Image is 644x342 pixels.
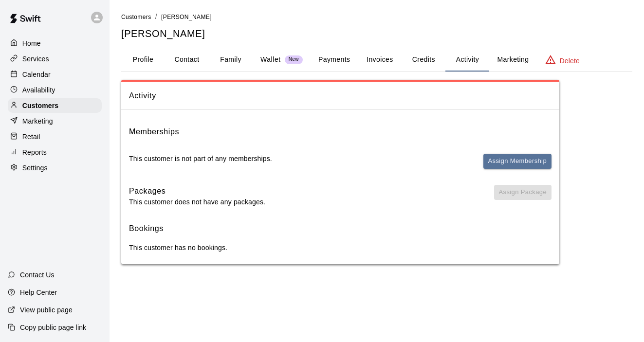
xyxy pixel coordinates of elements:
[489,48,536,72] button: Marketing
[22,38,41,48] p: Home
[121,48,165,72] button: Profile
[8,145,102,160] a: Reports
[8,114,102,128] a: Marketing
[358,48,402,72] button: Invoices
[129,243,552,252] p: This customer has no bookings.
[129,185,265,198] h6: Packages
[20,270,55,280] p: Contact Us
[161,14,212,20] span: [PERSON_NAME]
[285,56,303,63] span: New
[8,161,102,175] a: Settings
[121,13,151,20] a: Customers
[560,56,580,66] p: Delete
[22,101,58,110] p: Customers
[8,83,102,97] a: Availability
[22,70,51,79] p: Calendar
[22,163,48,173] p: Settings
[20,305,73,315] p: View public page
[483,154,552,169] button: Assign Membership
[8,52,102,66] a: Services
[121,14,151,20] span: Customers
[8,67,102,82] a: Calendar
[20,323,86,332] p: Copy public page link
[22,147,47,157] p: Reports
[121,48,632,72] div: basic tabs example
[129,197,265,207] p: This customer does not have any packages.
[20,288,57,297] p: Help Center
[8,129,102,144] a: Retail
[129,154,272,163] p: This customer is not part of any memberships.
[121,27,632,40] h5: [PERSON_NAME]
[209,48,253,72] button: Family
[22,116,53,126] p: Marketing
[165,48,209,72] button: Contact
[129,90,552,102] span: Activity
[129,222,552,235] h6: Bookings
[402,48,445,72] button: Credits
[129,126,179,138] h6: Memberships
[22,54,49,64] p: Services
[155,12,157,22] li: /
[22,132,40,142] p: Retail
[8,36,102,51] a: Home
[494,185,552,207] span: You don't have any packages
[311,48,358,72] button: Payments
[8,98,102,113] a: Customers
[121,12,632,22] nav: breadcrumb
[445,48,489,72] button: Activity
[22,85,55,95] p: Availability
[260,54,281,65] p: Wallet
